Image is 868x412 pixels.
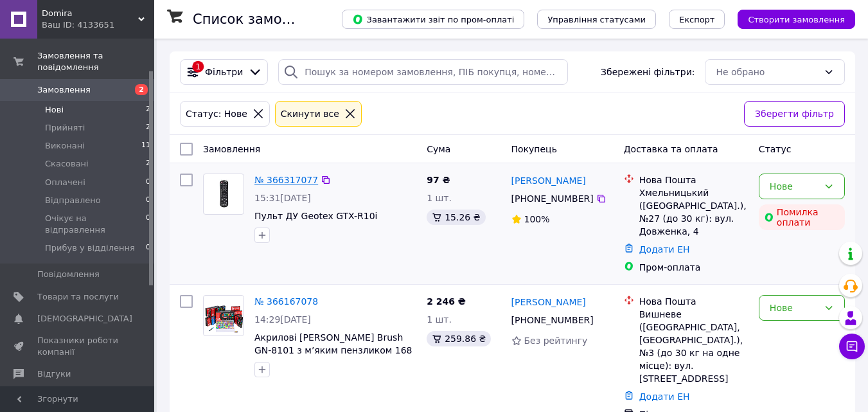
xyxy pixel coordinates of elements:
h1: Список замовлень [193,12,323,27]
span: Експорт [679,15,715,24]
div: Не обрано [716,65,819,79]
span: Замовлення [37,84,91,96]
button: Чат з покупцем [839,334,865,359]
span: Відправлено [45,195,101,206]
span: 0 [146,213,150,236]
div: Нова Пошта [639,174,748,186]
span: 100% [524,214,550,224]
span: Збережені фільтри: [601,66,695,78]
span: Статус [759,144,792,154]
span: Нові [45,104,64,116]
span: Створити замовлення [748,15,845,24]
span: Покупець [511,144,557,154]
a: Фото товару [203,295,244,336]
span: Замовлення [203,144,260,154]
span: 97 ₴ [427,175,450,185]
span: Завантажити звіт по пром-оплаті [352,13,514,25]
div: Пром-оплата [639,261,748,274]
div: [PHONE_NUMBER] [509,190,596,208]
span: Товари та послуги [37,291,119,303]
span: 0 [146,195,150,206]
span: 15:31[DATE] [254,193,311,203]
span: 0 [146,177,150,188]
span: Прийняті [45,122,85,134]
div: Вишневе ([GEOGRAPHIC_DATA], [GEOGRAPHIC_DATA].), №3 (до 30 кг на одне місце): вул. [STREET_ADDRESS] [639,308,748,385]
a: Фото товару [203,174,244,215]
button: Зберегти фільтр [744,101,845,127]
a: Додати ЕН [639,391,690,402]
div: 15.26 ₴ [427,210,485,225]
img: Фото товару [204,179,244,210]
span: 0 [146,242,150,254]
span: [DEMOGRAPHIC_DATA] [37,313,132,325]
a: [PERSON_NAME] [511,174,586,187]
a: № 366167078 [254,296,318,307]
div: Ваш ID: 4133651 [42,19,154,31]
div: Cкинути все [278,107,342,121]
a: № 366317077 [254,175,318,185]
span: Замовлення та повідомлення [37,50,154,73]
div: Нове [770,301,819,315]
a: [PERSON_NAME] [511,296,586,309]
span: Cума [427,144,450,154]
span: Скасовані [45,158,89,170]
img: Фото товару [204,297,244,335]
div: Нове [770,179,819,193]
div: Помилка оплати [759,204,845,230]
a: Акрилові [PERSON_NAME] Brush GN-8101 з м’яким пензликом 168 шт. [254,332,412,368]
span: 1 шт. [427,314,452,325]
span: Повідомлення [37,269,100,280]
span: Фільтри [205,66,243,78]
span: Доставка та оплата [624,144,718,154]
span: 2 [146,104,150,116]
button: Створити замовлення [738,10,855,29]
button: Завантажити звіт по пром-оплаті [342,10,524,29]
span: Оплачені [45,177,85,188]
span: 2 [146,122,150,134]
span: Показники роботи компанії [37,335,119,358]
span: Виконані [45,140,85,152]
span: Domira [42,8,138,19]
span: Прибув у відділення [45,242,135,254]
span: Зберегти фільтр [755,107,834,121]
span: 2 246 ₴ [427,296,466,307]
div: 259.86 ₴ [427,331,491,346]
span: Відгуки [37,368,71,380]
div: Статус: Нове [183,107,250,121]
span: Управління статусами [547,15,646,24]
span: 2 [146,158,150,170]
a: Додати ЕН [639,244,690,255]
span: 1 шт. [427,193,452,203]
a: Створити замовлення [725,13,855,24]
span: Очікує на відправлення [45,213,146,236]
div: [PHONE_NUMBER] [509,311,596,329]
button: Експорт [669,10,725,29]
div: Хмельницький ([GEOGRAPHIC_DATA].), №27 (до 30 кг): вул. Довженка, 4 [639,186,748,238]
input: Пошук за номером замовлення, ПІБ покупця, номером телефону, Email, номером накладної [278,59,568,85]
div: Нова Пошта [639,295,748,308]
span: 11 [141,140,150,152]
span: 2 [135,84,148,95]
span: Без рейтингу [524,336,588,346]
button: Управління статусами [537,10,656,29]
span: 14:29[DATE] [254,314,311,325]
a: Пульт ДУ Geotex GTX-R10i [254,211,377,221]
